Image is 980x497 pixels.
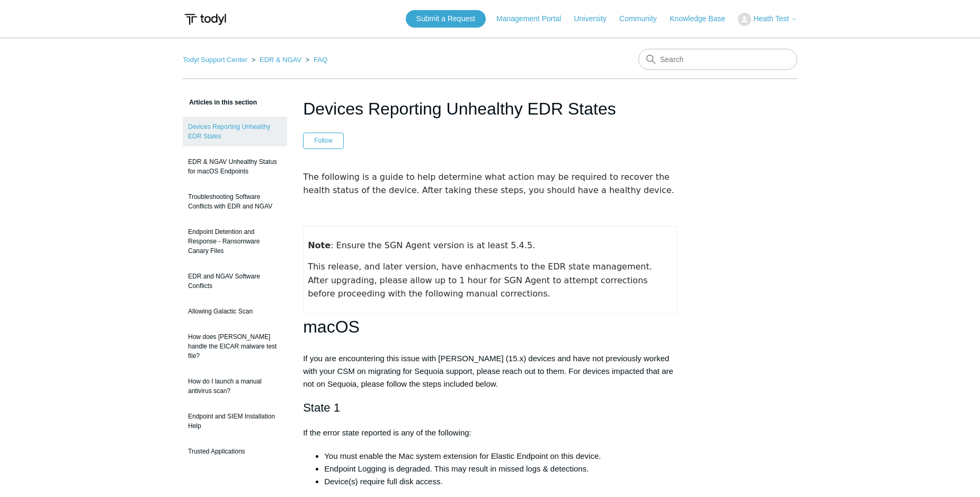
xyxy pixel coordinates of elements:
[304,56,327,64] li: FAQ
[260,56,301,64] a: EDR & NGAV
[303,352,677,390] p: If you are encountering this issue with [PERSON_NAME] (15.x) devices and have not previously work...
[324,463,677,475] li: Endpoint Logging is degraded. This may result in missed logs & detections.
[303,398,677,417] h2: State 1
[183,187,287,216] a: Troubleshooting Software Conflicts with EDR and NGAV
[183,222,287,261] a: Endpoint Detention and Response - Ransomware Canary Files
[183,56,247,64] a: Todyl Support Center
[670,13,736,24] a: Knowledge Base
[250,56,304,64] li: EDR & NGAV
[183,10,228,29] img: Todyl Support Center Help Center home page
[183,266,287,296] a: EDR and NGAV Software Conflicts
[183,327,287,366] a: How does [PERSON_NAME] handle the EICAR malware test file?
[574,13,617,24] a: University
[324,450,677,463] li: You must enable the Mac system extension for Elastic Endpoint on this device.
[308,240,535,250] span: : Ensure the SGN Agent version is at least 5.4.5.
[308,240,331,250] strong: Note
[324,475,677,488] li: Device(s) require full disk access.
[183,301,287,321] a: Allowing Galactic Scan
[303,96,677,121] h1: Devices Reporting Unhealthy EDR States
[314,56,327,64] a: FAQ
[183,56,250,64] li: Todyl Support Center
[619,13,667,24] a: Community
[753,14,789,23] span: Heath Test
[183,117,287,146] a: Devices Reporting Unhealthy EDR States
[303,426,677,439] p: If the error state reported is any of the following:
[183,371,287,401] a: How do I launch a manual antivirus scan?
[303,133,344,149] button: Follow Article
[406,10,486,28] a: Submit a Request
[496,13,572,24] a: Management Portal
[308,261,655,299] span: This release, and later version, have enhacments to the EDR state management. After upgrading, pl...
[183,441,287,461] a: Trusted Applications
[183,152,287,181] a: EDR & NGAV Unhealthy Status for macOS Endpoints
[638,49,797,70] input: Search
[303,313,677,341] h1: macOS
[738,13,797,26] button: Heath Test
[183,99,257,106] span: Articles in this section
[303,172,674,196] span: The following is a guide to help determine what action may be required to recover the health stat...
[183,406,287,436] a: Endpoint and SIEM Installation Help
